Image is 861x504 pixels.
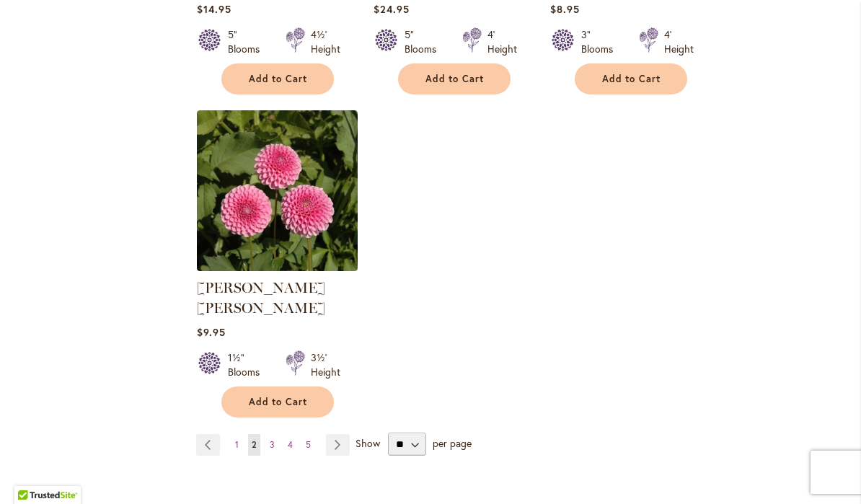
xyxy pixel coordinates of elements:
[228,27,268,56] div: 5" Blooms
[288,439,293,450] span: 4
[433,436,472,450] span: per page
[550,2,580,16] span: $8.95
[487,27,517,56] div: 4' Height
[197,325,226,339] span: $9.95
[228,350,268,379] div: 1½" Blooms
[249,73,308,85] span: Add to Cart
[405,27,445,56] div: 5" Blooms
[197,279,325,317] a: [PERSON_NAME] [PERSON_NAME]
[11,453,51,493] iframe: Launch Accessibility Center
[398,63,511,94] button: Add to Cart
[602,73,661,85] span: Add to Cart
[664,27,694,56] div: 4' Height
[581,27,622,56] div: 3" Blooms
[306,439,311,450] span: 5
[374,2,410,16] span: $24.95
[575,63,687,94] button: Add to Cart
[425,73,485,85] span: Add to Cart
[197,2,231,16] span: $14.95
[235,439,239,450] span: 1
[284,434,296,456] a: 4
[197,110,358,271] img: BETTY ANNE
[302,434,314,456] a: 5
[266,434,278,456] a: 3
[270,439,275,450] span: 3
[197,260,358,274] a: BETTY ANNE
[231,434,242,456] a: 1
[221,63,334,94] button: Add to Cart
[311,27,340,56] div: 4½' Height
[356,436,380,450] span: Show
[249,396,308,408] span: Add to Cart
[311,350,340,379] div: 3½' Height
[252,439,257,450] span: 2
[221,386,334,417] button: Add to Cart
